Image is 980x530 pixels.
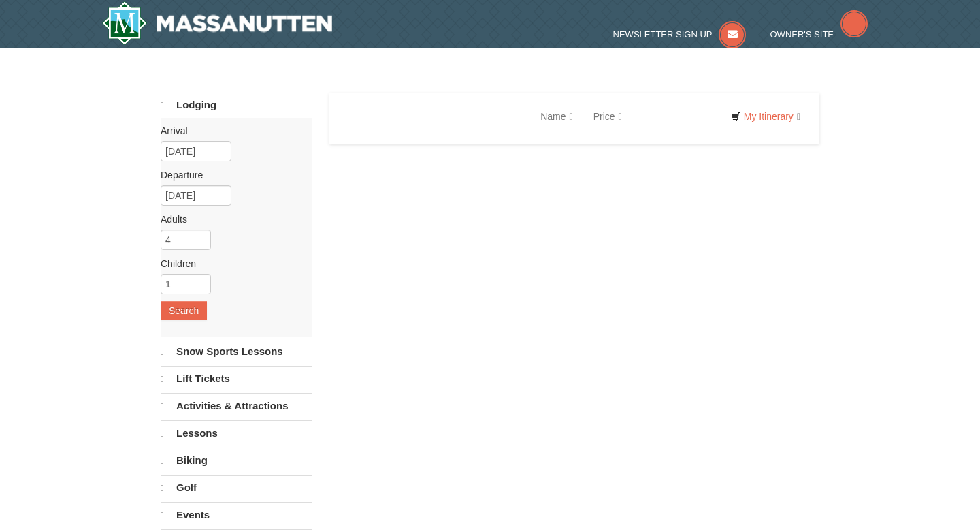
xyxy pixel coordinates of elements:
[770,29,868,40] a: Owner's Site
[161,213,302,226] label: Adults
[161,339,312,364] a: Snow Sports Lessons
[161,393,312,419] a: Activities & Attractions
[722,106,809,127] a: My Itinerary
[583,103,632,130] a: Price
[770,29,834,40] span: Owner's Site
[161,475,312,501] a: Golf
[161,366,312,392] a: Lift Tickets
[161,257,302,270] label: Children
[613,29,747,40] a: Newsletter Sign Up
[161,448,312,473] a: Biking
[161,93,312,118] a: Lodging
[613,29,713,40] span: Newsletter Sign Up
[102,1,332,45] img: Massanutten Resort Logo
[102,1,332,45] a: Massanutten Resort
[161,124,302,138] label: Arrival
[530,103,583,130] a: Name
[161,502,312,528] a: Events
[161,420,312,446] a: Lessons
[161,301,207,320] button: Search
[161,168,302,182] label: Departure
